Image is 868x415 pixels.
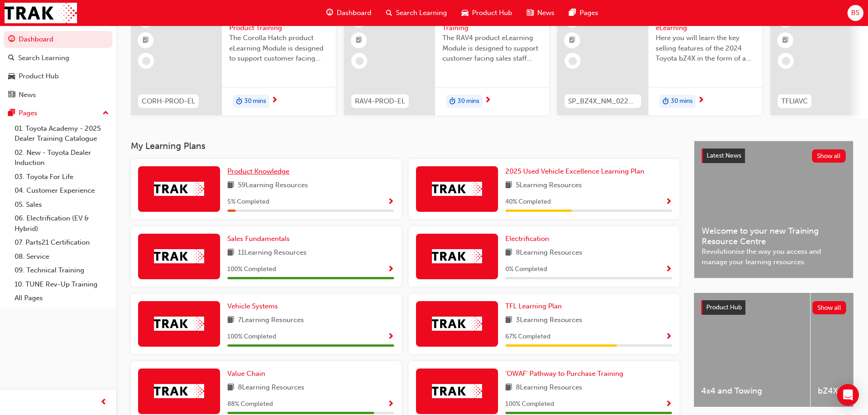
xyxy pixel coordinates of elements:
a: Product HubShow all [701,300,846,315]
span: book-icon [227,315,234,326]
a: 'OWAF' Pathway to Purchase Training [505,369,627,379]
span: Product Knowledge [227,167,289,175]
span: booktick-icon [143,35,149,46]
span: news-icon [8,91,15,99]
img: Trak [154,182,204,196]
div: Search Learning [18,53,69,63]
span: next-icon [271,97,278,105]
span: search-icon [386,7,392,19]
a: 07. Parts21 Certification [11,236,113,250]
button: Show Progress [387,399,394,410]
span: 3 Learning Resources [516,315,582,326]
button: Show Progress [665,196,672,208]
button: Show Progress [665,264,672,275]
span: pages-icon [8,109,15,118]
span: TFL Learning Plan [505,302,562,310]
span: Product Hub [472,8,512,18]
a: Search Learning [4,50,113,67]
img: Trak [432,317,482,331]
span: Latest News [707,152,741,159]
span: CORH-PROD-EL [142,96,195,107]
span: TFLIAVC [781,96,808,107]
a: All Pages [11,291,113,305]
span: 30 mins [671,96,693,107]
span: 100 % Completed [505,399,554,410]
a: Dashboard [4,31,113,48]
span: Show Progress [387,400,394,409]
img: Trak [432,182,482,196]
span: book-icon [505,315,512,326]
img: Trak [432,249,482,263]
span: book-icon [227,382,234,394]
span: Show Progress [665,266,672,274]
span: Sales Fundamentals [227,235,290,243]
span: next-icon [484,97,491,105]
a: Latest NewsShow all [702,149,846,163]
span: 0 % Completed [505,264,547,275]
span: Show Progress [665,333,672,341]
span: search-icon [8,54,15,62]
button: Show all [812,301,847,314]
span: book-icon [505,247,512,259]
a: 4x4 and Towing [694,293,810,407]
img: Trak [5,3,77,23]
a: car-iconProduct Hub [454,4,519,22]
span: news-icon [527,7,534,19]
span: 100 % Completed [227,332,276,342]
a: 03. Toyota For Life [11,170,113,184]
span: Search Learning [396,8,447,18]
span: 100 % Completed [227,264,276,275]
a: News [4,87,113,103]
span: Vehicle Systems [227,302,278,310]
span: learningRecordVerb_NONE-icon [782,57,790,65]
span: Show Progress [665,400,672,409]
div: News [19,90,36,100]
button: Show Progress [387,331,394,343]
span: up-icon [103,108,109,119]
span: 8 Learning Resources [516,247,582,259]
a: 04. Customer Experience [11,184,113,198]
span: The RAV4 product eLearning Module is designed to support customer facing sales staff with introdu... [442,33,542,64]
span: booktick-icon [356,35,362,46]
span: car-icon [8,72,15,81]
span: Electrification [505,235,549,243]
h3: My Learning Plans [131,141,679,151]
span: 40 % Completed [505,197,551,207]
button: Show Progress [665,331,672,343]
a: search-iconSearch Learning [379,4,454,22]
span: 30 mins [244,96,266,107]
a: TFL Learning Plan [505,301,565,312]
span: learningRecordVerb_NONE-icon [569,57,577,65]
span: Show Progress [387,198,394,206]
span: 'OWAF' Pathway to Purchase Training [505,369,623,378]
a: CORH-PROD-EL2024 Corolla Hatch Product TrainingThe Corolla Hatch product eLearning Module is desi... [131,5,336,115]
span: 8 Learning Resources [238,382,304,394]
button: Show Progress [665,399,672,410]
button: Pages [4,105,113,122]
span: Revolutionise the way you access and manage your learning resources. [702,246,846,267]
a: 02. New - Toyota Dealer Induction [11,146,113,170]
span: learningRecordVerb_NONE-icon [355,57,364,65]
span: Product Hub [706,303,742,311]
img: Trak [432,384,482,398]
a: 2025 Used Vehicle Excellence Learning Plan [505,166,648,177]
a: pages-iconPages [562,4,606,22]
span: car-icon [462,7,468,19]
span: 8 Learning Resources [516,382,582,394]
button: Show all [812,149,846,163]
a: SP_BZ4X_NM_0224_EL012024 bZ4X Product eLearningHere you will learn the key selling features of th... [557,5,762,115]
a: 05. Sales [11,198,113,212]
button: Show Progress [387,196,394,208]
a: 09. Technical Training [11,263,113,277]
div: Product Hub [19,71,59,82]
span: Dashboard [337,8,371,18]
span: 5 Learning Resources [516,180,582,191]
span: Show Progress [387,333,394,341]
span: RAV4-PROD-EL [355,96,405,107]
span: The Corolla Hatch product eLearning Module is designed to support customer facing sales staff wit... [229,33,329,64]
button: DashboardSearch LearningProduct HubNews [4,29,113,105]
span: 7 Learning Resources [238,315,304,326]
img: Trak [154,384,204,398]
span: 11 Learning Resources [238,247,307,259]
span: Show Progress [665,198,672,206]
